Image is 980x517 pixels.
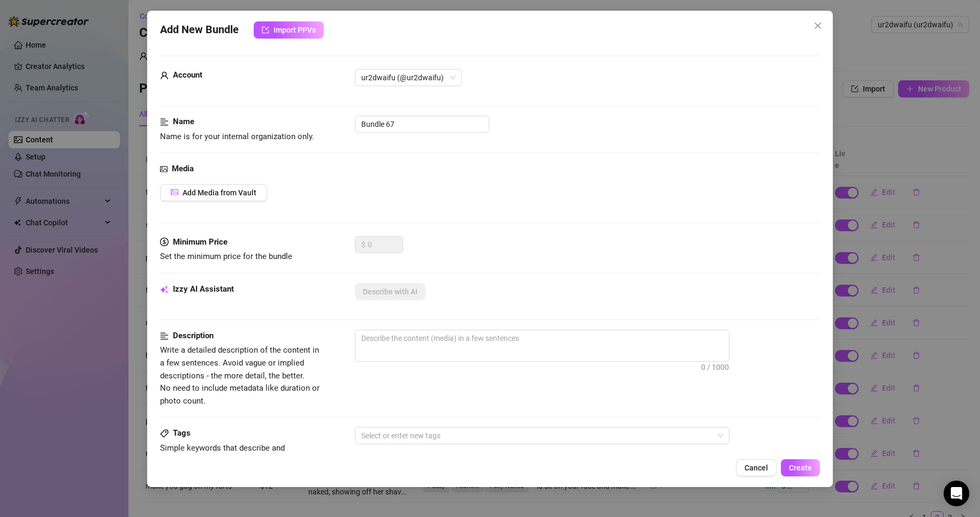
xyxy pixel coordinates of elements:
button: Import PPVs [254,21,324,39]
span: Create [789,463,812,472]
button: Add Media from Vault [160,184,267,201]
div: Open Intercom Messenger [944,481,969,506]
span: ur2dwaifu (@ur2dwaifu) [361,70,455,86]
strong: Name [173,117,194,126]
span: Simple keywords that describe and summarize the content, like specific fetishes, positions, categ... [160,443,289,478]
strong: Description [173,331,214,340]
input: Enter a name [355,116,489,133]
span: Name is for your internal organization only. [160,132,314,141]
span: picture [171,188,178,196]
span: Write a detailed description of the content in a few sentences. Avoid vague or implied descriptio... [160,345,320,405]
button: Describe with AI [355,283,426,300]
button: Close [809,17,826,34]
span: picture [160,163,168,176]
span: close [814,21,822,30]
span: user [160,69,169,82]
strong: Izzy AI Assistant [173,284,234,294]
span: import [262,26,269,34]
span: align-left [160,116,169,128]
span: Import PPVs [274,26,316,34]
strong: Account [173,70,202,80]
span: Add New Bundle [160,21,239,39]
strong: Tags [173,428,191,438]
span: Close [809,21,826,30]
button: Cancel [736,459,777,476]
span: align-left [160,330,169,343]
span: dollar [160,236,169,249]
strong: Minimum Price [173,237,227,247]
span: Set the minimum price for the bundle [160,252,292,261]
strong: Media [172,164,194,173]
span: Cancel [745,463,768,472]
span: Add Media from Vault [183,188,256,197]
span: tag [160,429,169,438]
button: Create [781,459,820,476]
